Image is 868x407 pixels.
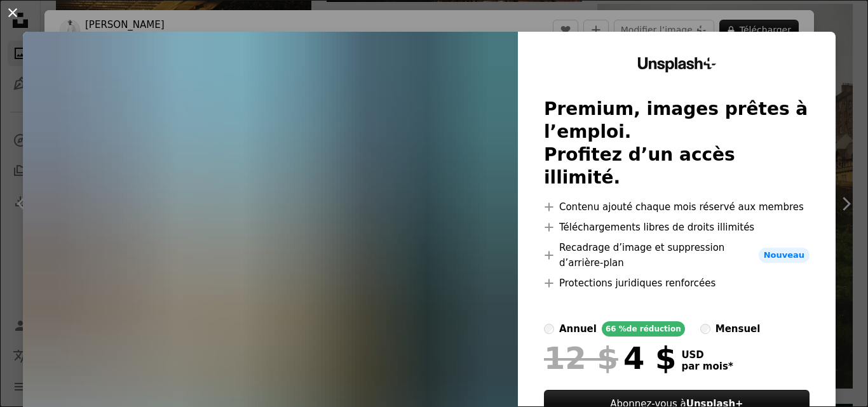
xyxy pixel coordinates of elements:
[544,324,554,334] input: annuel66 %de réduction
[681,349,733,361] span: USD
[544,240,810,270] li: Recadrage d’image et suppression d’arrière-plan
[681,361,733,372] span: par mois *
[544,220,810,235] li: Téléchargements libres de droits illimités
[544,199,810,215] li: Contenu ajouté chaque mois réservé aux membres
[700,324,710,334] input: mensuel
[759,248,810,263] span: Nouveau
[544,276,810,291] li: Protections juridiques renforcées
[602,321,685,337] div: 66 % de réduction
[544,342,618,375] span: 12 $
[715,321,761,337] div: mensuel
[559,321,597,337] div: annuel
[544,342,676,375] div: 4 $
[544,98,810,189] h2: Premium, images prêtes à l’emploi. Profitez d’un accès illimité.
